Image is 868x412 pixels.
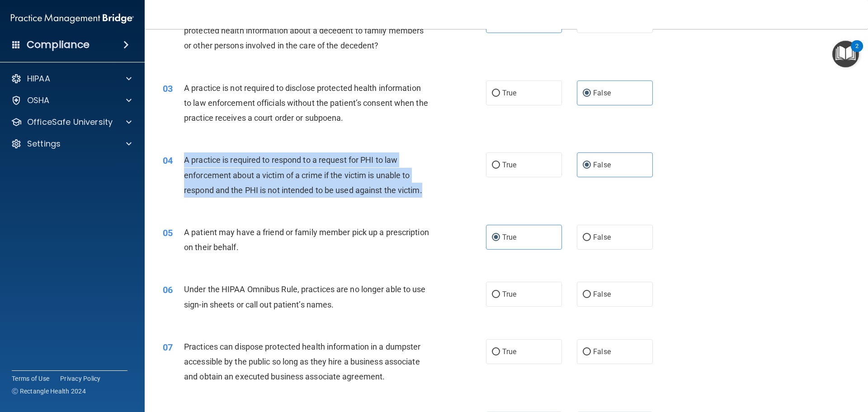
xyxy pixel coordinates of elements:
span: Practices can dispose protected health information in a dumpster accessible by the public so long... [184,342,420,381]
span: A practice is required to respond to a request for PHI to law enforcement about a victim of a cri... [184,155,422,194]
input: True [492,162,500,169]
a: OfficeSafe University [11,117,132,128]
span: True [502,347,516,356]
p: Settings [27,138,61,149]
span: 04 [163,155,173,166]
span: 06 [163,284,173,295]
div: 2 [855,46,859,58]
p: OSHA [27,95,50,106]
span: The HIPAA Privacy Rule permits a covered entity to disclose protected health information about a ... [184,11,424,50]
span: A practice is not required to disclose protected health information to law enforcement officials ... [184,83,428,123]
a: Terms of Use [12,374,49,383]
span: True [502,89,516,97]
input: True [492,291,500,298]
input: False [583,291,591,298]
input: False [583,234,591,241]
img: PMB logo [11,9,134,28]
a: OSHA [11,95,132,106]
span: False [593,89,611,97]
input: True [492,234,500,241]
span: False [593,290,611,298]
h4: Compliance [27,38,90,51]
span: True [502,161,516,169]
span: Under the HIPAA Omnibus Rule, practices are no longer able to use sign-in sheets or call out pati... [184,284,426,309]
input: True [492,90,500,97]
iframe: Drift Widget Chat Controller [823,350,857,384]
span: 05 [163,227,173,238]
span: True [502,290,516,298]
a: Settings [11,138,132,149]
span: True [502,233,516,242]
a: Privacy Policy [60,374,101,383]
span: 07 [163,342,173,353]
span: Ⓒ Rectangle Health 2024 [12,387,86,396]
input: False [583,349,591,355]
button: Open Resource Center, 2 new notifications [832,41,859,67]
span: A patient may have a friend or family member pick up a prescription on their behalf. [184,227,429,252]
input: False [583,162,591,169]
input: False [583,90,591,97]
p: OfficeSafe University [27,117,113,128]
span: False [593,161,611,169]
input: True [492,349,500,355]
span: False [593,347,611,356]
span: False [593,233,611,242]
span: 03 [163,83,173,94]
a: HIPAA [11,73,132,84]
p: HIPAA [27,73,50,84]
